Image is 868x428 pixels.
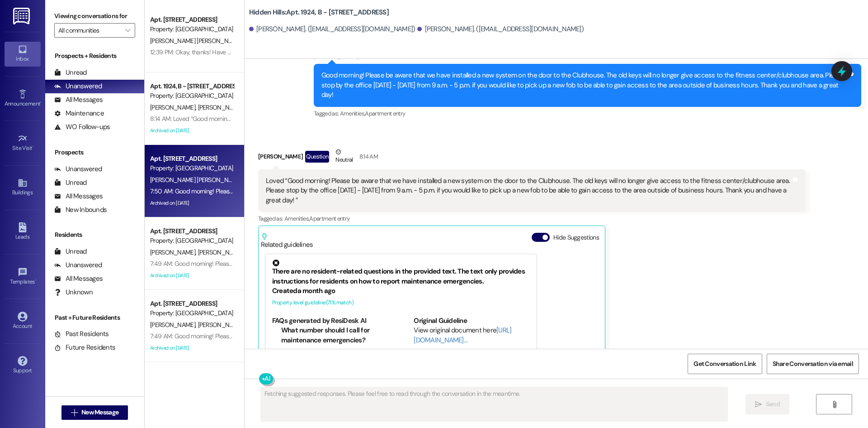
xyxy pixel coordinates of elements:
[693,359,756,369] span: Get Conversation Link
[258,212,806,225] div: Tagged as:
[150,164,234,173] div: Property: [GEOGRAPHIC_DATA]
[5,353,41,378] a: Support
[54,247,87,256] div: Unread
[272,316,366,325] b: FAQs generated by ResiDesk AI
[81,408,118,417] span: New Message
[553,233,599,242] label: Hide Suggestions
[150,176,245,184] span: [PERSON_NAME] [PERSON_NAME]
[365,110,405,117] span: Apartment entry
[284,215,310,222] span: Amenities ,
[249,8,389,17] b: Hidden Hills: Apt. 1924, B - [STREET_ADDRESS]
[150,154,234,164] div: Apt. [STREET_ADDRESS]
[149,342,235,354] div: Archived on [DATE]
[150,321,198,329] span: [PERSON_NAME]
[309,215,349,222] span: Apartment entry
[150,226,234,236] div: Apt. [STREET_ADDRESS]
[198,321,243,329] span: [PERSON_NAME]
[5,264,41,289] a: Templates •
[150,24,234,34] div: Property: [GEOGRAPHIC_DATA]
[45,313,144,322] div: Past + Future Residents
[150,236,234,245] div: Property: [GEOGRAPHIC_DATA]
[54,9,135,23] label: Viewing conversations for
[150,248,198,256] span: [PERSON_NAME]
[773,359,853,369] span: Share Conversation via email
[40,99,42,106] span: •
[58,23,121,38] input: All communities
[54,82,102,91] div: Unanswered
[272,260,530,286] div: There are no resident-related questions in the provided text. The text only provides instructions...
[33,144,34,150] span: •
[261,233,313,250] div: Related guidelines
[272,298,530,308] div: Property level guideline ( 71 % match)
[150,37,242,45] span: [PERSON_NAME] [PERSON_NAME]
[340,110,365,117] span: Amenities ,
[54,109,104,118] div: Maintenance
[258,147,806,169] div: [PERSON_NAME]
[766,399,780,409] span: Send
[150,308,234,318] div: Property: [GEOGRAPHIC_DATA]
[272,286,530,296] div: Created a month ago
[150,15,234,24] div: Apt. [STREET_ADDRESS]
[149,197,235,209] div: Archived on [DATE]
[54,274,103,284] div: All Messages
[54,288,93,297] div: Unknown
[414,326,511,344] a: [URL][DOMAIN_NAME]…
[125,27,130,34] i: 
[198,248,243,256] span: [PERSON_NAME]
[5,42,41,66] a: Inbox
[149,125,235,136] div: Archived on [DATE]
[745,394,789,414] button: Send
[198,103,243,111] span: [PERSON_NAME]
[54,260,102,270] div: Unanswered
[755,401,762,408] i: 
[54,178,87,188] div: Unread
[150,299,234,308] div: Apt. [STREET_ADDRESS]
[45,148,144,157] div: Prospects
[334,147,354,166] div: Neutral
[150,82,234,91] div: Apt. 1924, B - [STREET_ADDRESS]
[261,387,727,421] textarea: Fetching suggested responses. Please feel free to read through the conversation in the meantime.
[314,107,861,120] div: Tagged as:
[54,343,115,352] div: Future Residents
[414,316,467,325] b: Original Guideline
[414,326,530,345] div: View original document here
[767,354,859,374] button: Share Conversation via email
[45,51,144,61] div: Prospects + Residents
[150,48,268,56] div: 12:39 PM: Okay, thanks! Have a good day too
[831,401,838,408] i: 
[305,151,329,162] div: Question
[71,409,78,416] i: 
[5,175,41,200] a: Buildings
[281,326,388,345] li: What number should I call for maintenance emergencies?
[150,91,234,101] div: Property: [GEOGRAPHIC_DATA]
[13,8,32,24] img: ResiDesk Logo
[54,205,107,215] div: New Inbounds
[321,71,847,100] div: Good morning! Please be aware that we have installed a new system on the door to the Clubhouse. T...
[249,24,415,34] div: [PERSON_NAME]. ([EMAIL_ADDRESS][DOMAIN_NAME])
[54,192,103,201] div: All Messages
[688,354,762,374] button: Get Conversation Link
[54,122,110,132] div: WO Follow-ups
[54,164,102,174] div: Unanswered
[5,309,41,333] a: Account
[417,24,584,34] div: [PERSON_NAME]. ([EMAIL_ADDRESS][DOMAIN_NAME])
[5,220,41,244] a: Leads
[5,131,41,155] a: Site Visit •
[35,277,36,284] span: •
[61,405,128,420] button: New Message
[54,329,109,339] div: Past Residents
[357,152,378,161] div: 8:14 AM
[149,270,235,281] div: Archived on [DATE]
[54,95,103,105] div: All Messages
[54,68,87,77] div: Unread
[266,176,791,205] div: Loved “Good morning! Please be aware that we have installed a new system on the door to the Clubh...
[150,103,198,111] span: [PERSON_NAME]
[45,230,144,240] div: Residents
